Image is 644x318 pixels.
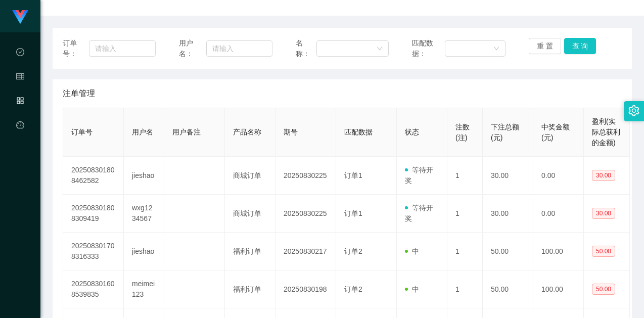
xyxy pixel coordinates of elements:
span: 中奖金额(元) [541,123,570,142]
img: logo.9652507e.png [12,10,28,24]
i: 图标: table [16,68,24,88]
span: 等待开奖 [405,166,433,185]
span: 用户名 [132,128,153,136]
td: 商城订单 [225,157,275,195]
td: 100.00 [533,270,584,308]
span: 等待开奖 [405,204,433,222]
span: 订单1 [344,209,362,217]
span: 盈利(实际总获利的金额) [592,117,620,147]
td: 0.00 [533,157,584,195]
td: 20250830225 [275,195,336,233]
td: 30.00 [483,195,533,233]
td: 100.00 [533,233,584,270]
span: 匹配数据 [344,128,373,136]
td: 20250830225 [275,157,336,195]
span: 状态 [405,128,419,136]
td: 1 [447,195,483,233]
span: 订单1 [344,171,362,179]
span: 订单2 [344,285,362,293]
td: 202508301808462582 [63,157,124,195]
span: 订单号： [63,38,89,59]
button: 重 置 [529,38,561,54]
td: 1 [447,270,483,308]
span: 中 [405,285,419,293]
a: 图标: dashboard平台首页 [16,115,24,217]
span: 中 [405,247,419,255]
button: 查 询 [564,38,596,54]
td: 202508301808309419 [63,195,124,233]
td: 20250830198 [275,270,336,308]
i: 图标: down [377,46,383,53]
span: 用户备注 [172,128,201,136]
span: 产品管理 [16,97,24,187]
td: meimei123 [124,270,164,308]
i: 图标: down [493,46,499,53]
td: jieshao [124,233,164,270]
td: 202508301608539835 [63,270,124,308]
span: 50.00 [592,246,615,257]
td: 20250830217 [275,233,336,270]
td: jieshao [124,157,164,195]
td: 商城订单 [225,195,275,233]
span: 期号 [284,128,298,136]
span: 数据中心 [16,49,24,139]
td: 50.00 [483,270,533,308]
td: 1 [447,157,483,195]
span: 产品名称 [233,128,261,136]
td: 50.00 [483,233,533,270]
span: 注数(注) [455,123,470,142]
td: 30.00 [483,157,533,195]
input: 请输入 [206,40,272,57]
span: 下注总额(元) [491,123,519,142]
td: 0.00 [533,195,584,233]
td: 202508301708316333 [63,233,124,270]
span: 注单管理 [63,87,95,100]
i: 图标: appstore-o [16,92,24,112]
td: 福利订单 [225,233,275,270]
span: 订单号 [71,128,93,136]
td: 1 [447,233,483,270]
span: 30.00 [592,208,615,219]
td: 福利订单 [225,270,275,308]
span: 用户名： [179,38,206,59]
span: 订单2 [344,247,362,255]
input: 请输入 [89,40,156,57]
span: 50.00 [592,284,615,295]
span: 匹配数据： [412,38,445,59]
span: 会员管理 [16,73,24,163]
i: 图标: check-circle-o [16,43,24,64]
td: wxg1234567 [124,195,164,233]
span: 名称： [296,38,316,59]
span: 30.00 [592,170,615,181]
i: 图标: setting [628,105,639,116]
